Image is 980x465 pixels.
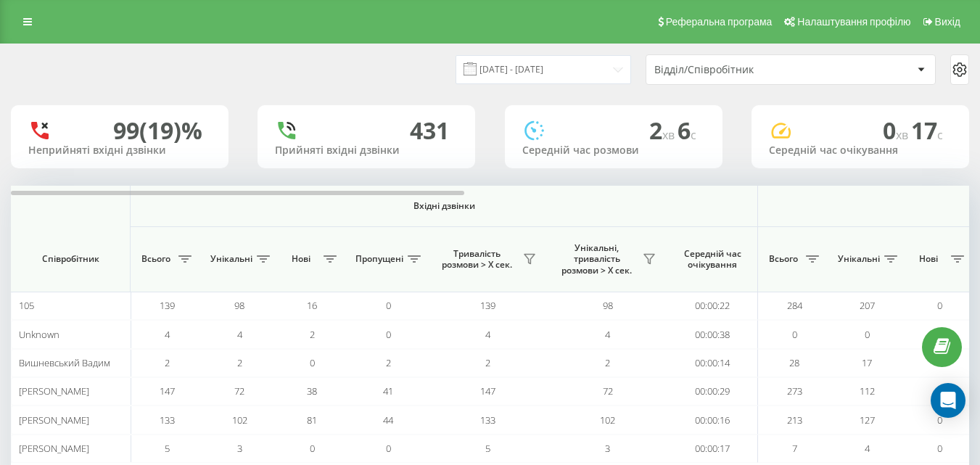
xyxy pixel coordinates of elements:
[667,320,758,348] td: 00:00:38
[165,328,170,341] span: 4
[160,299,175,312] span: 139
[860,413,875,427] span: 127
[937,299,942,312] span: 0
[911,115,943,146] span: 17
[310,442,315,455] span: 0
[480,413,495,427] span: 133
[678,248,746,271] span: Середній час очікування
[667,377,758,406] td: 00:00:29
[19,356,110,369] span: Вишневський Вадим
[691,127,696,143] span: c
[787,384,802,398] span: 273
[860,384,875,398] span: 112
[485,442,490,455] span: 5
[307,384,317,398] span: 38
[480,384,495,398] span: 147
[678,115,696,146] span: 6
[931,383,965,418] div: Open Intercom Messenger
[600,413,615,427] span: 102
[410,117,449,144] div: 431
[19,413,89,427] span: [PERSON_NAME]
[386,442,391,455] span: 0
[649,115,678,146] span: 2
[838,253,880,265] span: Унікальні
[792,328,797,341] span: 0
[386,328,391,341] span: 0
[937,442,942,455] span: 0
[789,356,799,369] span: 28
[28,144,211,157] div: Неприйняті вхідні дзвінки
[386,356,391,369] span: 2
[160,384,175,398] span: 147
[19,384,89,398] span: [PERSON_NAME]
[383,384,393,398] span: 41
[667,406,758,434] td: 00:00:16
[896,127,911,143] span: хв
[605,356,610,369] span: 2
[113,117,202,144] div: 99 (19)%
[667,435,758,463] td: 00:00:17
[605,442,610,455] span: 3
[765,253,802,265] span: Всього
[307,299,317,312] span: 16
[234,384,244,398] span: 72
[138,253,174,265] span: Всього
[935,16,960,28] span: Вихід
[603,299,613,312] span: 98
[237,328,242,341] span: 4
[210,253,252,265] span: Унікальні
[19,299,34,312] span: 105
[160,413,175,427] span: 133
[937,127,943,143] span: c
[860,299,875,312] span: 207
[522,144,705,157] div: Середній час розмови
[787,413,802,427] span: 213
[237,442,242,455] span: 3
[232,413,247,427] span: 102
[797,16,910,28] span: Налаштування профілю
[769,144,952,157] div: Середній час очікування
[19,328,59,341] span: Unknown
[862,356,872,369] span: 17
[168,200,720,212] span: Вхідні дзвінки
[237,356,242,369] span: 2
[662,127,678,143] span: хв
[435,248,519,271] span: Тривалість розмови > Х сек.
[23,253,118,265] span: Співробітник
[480,299,495,312] span: 139
[605,328,610,341] span: 4
[485,356,490,369] span: 2
[19,442,89,455] span: [PERSON_NAME]
[310,356,315,369] span: 0
[283,253,319,265] span: Нові
[792,442,797,455] span: 7
[787,299,802,312] span: 284
[485,328,490,341] span: 4
[667,292,758,320] td: 00:00:22
[937,413,942,427] span: 0
[910,253,947,265] span: Нові
[865,442,870,455] span: 4
[307,413,317,427] span: 81
[355,253,403,265] span: Пропущені
[555,242,638,276] span: Унікальні, тривалість розмови > Х сек.
[865,328,870,341] span: 0
[603,384,613,398] span: 72
[234,299,244,312] span: 98
[667,349,758,377] td: 00:00:14
[883,115,911,146] span: 0
[383,413,393,427] span: 44
[165,356,170,369] span: 2
[654,64,828,76] div: Відділ/Співробітник
[310,328,315,341] span: 2
[165,442,170,455] span: 5
[386,299,391,312] span: 0
[275,144,458,157] div: Прийняті вхідні дзвінки
[666,16,773,28] span: Реферальна програма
